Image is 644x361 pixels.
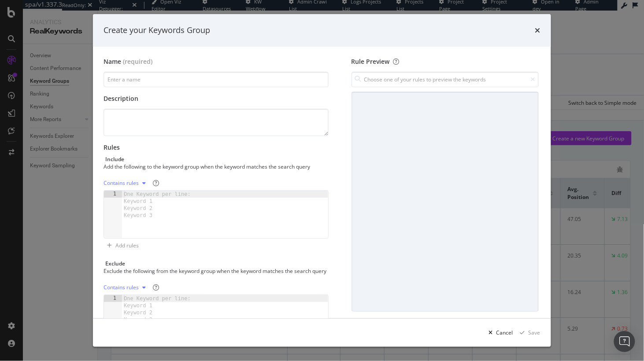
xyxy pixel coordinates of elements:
[104,72,329,87] input: Enter a name
[105,260,125,267] div: Exclude
[122,191,196,219] div: One Keyword per line: Keyword 1 Keyword 2 Keyword 3
[104,94,329,103] div: Description
[104,180,139,186] div: Contains rules
[104,239,139,253] button: Add rules
[104,280,149,295] button: Contains rules
[104,295,122,302] div: 1
[104,176,149,190] button: Contains rules
[115,242,139,249] div: Add rules
[104,143,329,152] div: Rules
[105,155,124,163] div: Include
[104,191,122,198] div: 1
[122,295,196,323] div: One Keyword per line: Keyword 1 Keyword 2 Keyword 3
[104,267,327,275] div: Exclude the following from the keyword group when the keyword matches the search query
[104,25,210,36] div: Create your Keywords Group
[104,57,121,66] div: Name
[485,326,513,340] button: Cancel
[352,72,539,87] input: Choose one of your rules to preview the keywords
[123,57,152,66] span: (required)
[104,285,139,290] div: Contains rules
[93,14,551,347] div: modal
[614,331,635,352] div: Open Intercom Messenger
[517,326,540,340] button: Save
[535,25,540,36] div: times
[529,329,540,336] div: Save
[104,163,327,170] div: Add the following to the keyword group when the keyword matches the search query
[352,57,539,66] div: Rule Preview
[496,329,513,336] div: Cancel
